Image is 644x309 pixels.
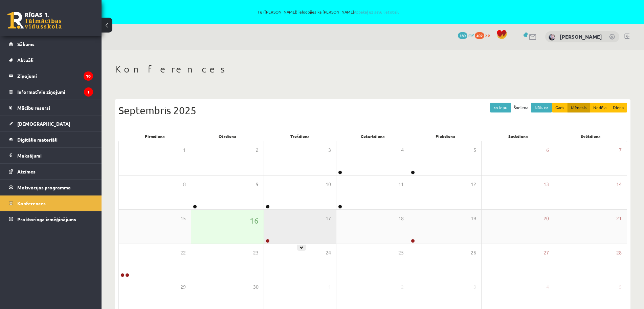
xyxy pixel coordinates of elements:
i: 1 [84,87,93,97]
span: 8 [183,181,186,188]
span: 23 [253,249,259,256]
a: 492 xp [475,32,493,38]
a: Rīgas 1. Tālmācības vidusskola [7,12,62,29]
span: 2 [401,283,404,291]
a: Mācību resursi [9,100,93,116]
a: Atzīmes [9,164,93,179]
button: Gads [552,103,568,112]
span: 24 [326,249,331,256]
button: Nedēļa [590,103,610,112]
span: 28 [616,249,622,256]
span: 25 [398,249,404,256]
span: Atzīmes [17,168,36,174]
span: 12 [471,181,476,188]
span: Proktoringa izmēģinājums [17,216,76,222]
span: 4 [546,283,549,291]
span: 26 [471,249,476,256]
span: 492 [475,32,484,39]
div: Ceturtdiena [336,131,409,141]
span: xp [485,32,490,38]
button: << Iepr. [490,103,511,112]
a: [DEMOGRAPHIC_DATA] [9,116,93,131]
span: [DEMOGRAPHIC_DATA] [17,121,70,127]
span: 15 [180,215,186,222]
legend: Informatīvie ziņojumi [17,84,93,100]
a: 189 mP [458,32,474,38]
span: 30 [253,283,259,291]
div: Otrdiena [191,131,264,141]
span: 1 [328,283,331,291]
span: 22 [180,249,186,256]
legend: Ziņojumi [17,68,93,84]
span: 19 [471,215,476,222]
div: Sestdiena [482,131,555,141]
button: Nāk. >> [531,103,552,112]
span: Aktuāli [17,57,34,63]
a: Informatīvie ziņojumi1 [9,84,93,100]
a: Ziņojumi10 [9,68,93,84]
div: Pirmdiena [118,131,191,141]
span: 3 [473,283,476,291]
a: Motivācijas programma [9,180,93,195]
div: Trešdiena [264,131,336,141]
span: 7 [619,146,622,154]
a: Atpakaļ uz savu lietotāju [354,9,400,15]
span: 29 [180,283,186,291]
span: 13 [543,181,549,188]
h1: Konferences [115,63,630,75]
span: 4 [401,146,404,154]
div: Piekdiena [409,131,482,141]
span: 10 [326,181,331,188]
span: 2 [256,146,259,154]
span: 189 [458,32,467,39]
span: 5 [473,146,476,154]
a: Aktuāli [9,52,93,68]
span: Mācību resursi [17,105,50,111]
a: Maksājumi [9,148,93,163]
span: 21 [616,215,622,222]
button: Mēnesis [568,103,590,112]
span: Sākums [17,41,35,47]
span: 17 [326,215,331,222]
div: Septembris 2025 [118,103,627,118]
a: Proktoringa izmēģinājums [9,211,93,227]
span: 16 [250,215,259,226]
legend: Maksājumi [17,148,93,163]
span: Motivācijas programma [17,184,71,190]
span: Tu ([PERSON_NAME]) ielogojies kā [PERSON_NAME] [78,10,580,14]
span: mP [468,32,474,38]
span: 18 [398,215,404,222]
span: 5 [619,283,622,291]
button: Diena [609,103,627,112]
span: Konferences [17,200,46,206]
span: 9 [256,181,259,188]
a: Sākums [9,36,93,52]
span: 20 [543,215,549,222]
a: Konferences [9,195,93,211]
span: 11 [398,181,404,188]
span: 1 [183,146,186,154]
span: 6 [546,146,549,154]
span: 14 [616,181,622,188]
span: 3 [328,146,331,154]
img: Viktorija Iļjina [549,34,555,41]
div: Svētdiena [554,131,627,141]
span: Digitālie materiāli [17,137,58,143]
a: Digitālie materiāli [9,132,93,147]
span: 27 [543,249,549,256]
a: [PERSON_NAME] [560,33,602,40]
i: 10 [84,71,93,81]
button: Šodiena [510,103,532,112]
